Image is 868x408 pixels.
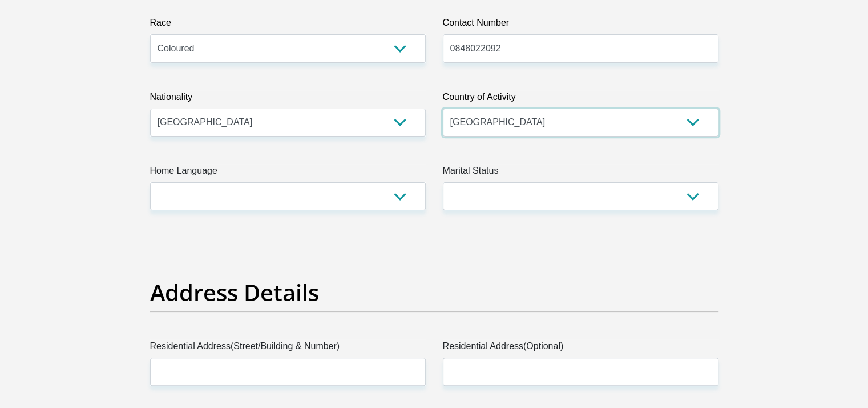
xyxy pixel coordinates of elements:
label: Home Language [150,164,426,182]
label: Nationality [150,90,426,109]
input: Valid residential address [150,358,426,386]
input: Address line 2 (Optional) [443,358,718,386]
label: Race [150,16,426,34]
label: Residential Address(Street/Building & Number) [150,339,426,358]
input: Contact Number [443,34,718,62]
label: Country of Activity [443,90,718,109]
h2: Address Details [150,279,718,306]
label: Contact Number [443,16,718,34]
label: Marital Status [443,164,718,182]
label: Residential Address(Optional) [443,339,718,358]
